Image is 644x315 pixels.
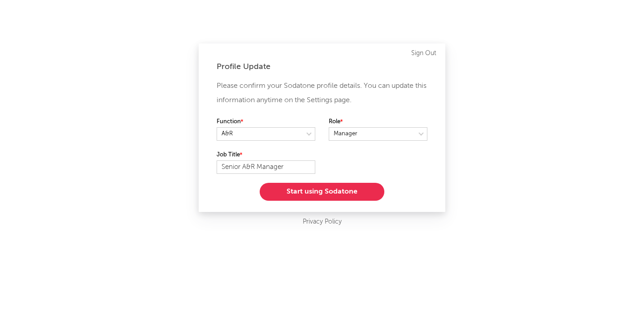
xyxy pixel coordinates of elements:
[329,117,427,127] label: Role
[217,79,427,108] p: Please confirm your Sodatone profile details. You can update this information anytime on the Sett...
[217,117,315,127] label: Function
[260,183,384,201] button: Start using Sodatone
[217,150,315,160] label: Job Title
[217,61,427,72] div: Profile Update
[303,216,342,228] a: Privacy Policy
[411,48,436,59] a: Sign Out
